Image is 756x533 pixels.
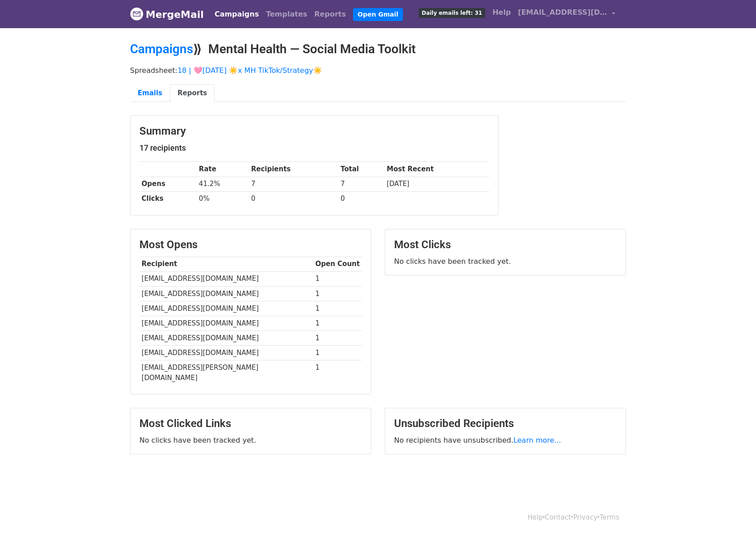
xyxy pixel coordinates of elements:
[528,513,543,521] a: Help
[513,436,561,444] a: Learn more...
[313,271,362,286] td: 1
[139,436,362,445] p: No clicks have been tracked yet.
[394,417,617,430] h3: Unsubscribed Recipients
[211,5,262,23] a: Campaigns
[139,271,313,286] td: [EMAIL_ADDRESS][DOMAIN_NAME]
[415,4,489,21] a: Daily emails left: 31
[313,346,362,360] td: 1
[139,331,313,346] td: [EMAIL_ADDRESS][DOMAIN_NAME]
[139,125,489,138] h3: Summary
[313,286,362,301] td: 1
[313,331,362,346] td: 1
[545,513,571,521] a: Contact
[139,238,362,251] h3: Most Opens
[139,360,313,385] td: [EMAIL_ADDRESS][PERSON_NAME][DOMAIN_NAME]
[394,238,617,251] h3: Most Clicks
[249,191,338,206] td: 0
[139,177,197,191] th: Opens
[385,162,489,177] th: Most Recent
[249,162,338,177] th: Recipients
[353,8,403,21] a: Open Gmail
[130,5,204,24] a: MergeMail
[130,42,626,57] h2: ⟫ Mental Health — Social Media Toolkit
[313,301,362,316] td: 1
[197,162,249,177] th: Rate
[130,7,143,21] img: MergeMail logo
[419,8,485,18] span: Daily emails left: 31
[139,301,313,316] td: [EMAIL_ADDRESS][DOMAIN_NAME]
[170,84,214,102] a: Reports
[600,513,619,521] a: Terms
[514,4,619,25] a: [EMAIL_ADDRESS][DOMAIN_NAME]
[311,5,350,23] a: Reports
[177,66,322,75] a: 18 | 🩷[DATE] ☀️x MH TikTok/Strategy☀️
[394,257,617,266] p: No clicks have been tracked yet.
[385,177,489,191] td: [DATE]
[197,191,249,206] td: 0%
[313,360,362,385] td: 1
[139,346,313,360] td: [EMAIL_ADDRESS][DOMAIN_NAME]
[338,177,384,191] td: 7
[518,7,607,18] span: [EMAIL_ADDRESS][DOMAIN_NAME]
[338,191,384,206] td: 0
[197,177,249,191] td: 41.2%
[394,436,617,445] p: No recipients have unsubscribed.
[489,4,514,21] a: Help
[139,286,313,301] td: [EMAIL_ADDRESS][DOMAIN_NAME]
[130,42,193,56] a: Campaigns
[130,66,626,75] p: Spreadsheet:
[262,5,311,23] a: Templates
[313,316,362,330] td: 1
[139,191,197,206] th: Clicks
[249,177,338,191] td: 7
[130,84,170,102] a: Emails
[338,162,384,177] th: Total
[573,513,597,521] a: Privacy
[139,417,362,430] h3: Most Clicked Links
[139,257,313,271] th: Recipient
[313,257,362,271] th: Open Count
[139,316,313,330] td: [EMAIL_ADDRESS][DOMAIN_NAME]
[139,143,489,153] h5: 17 recipients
